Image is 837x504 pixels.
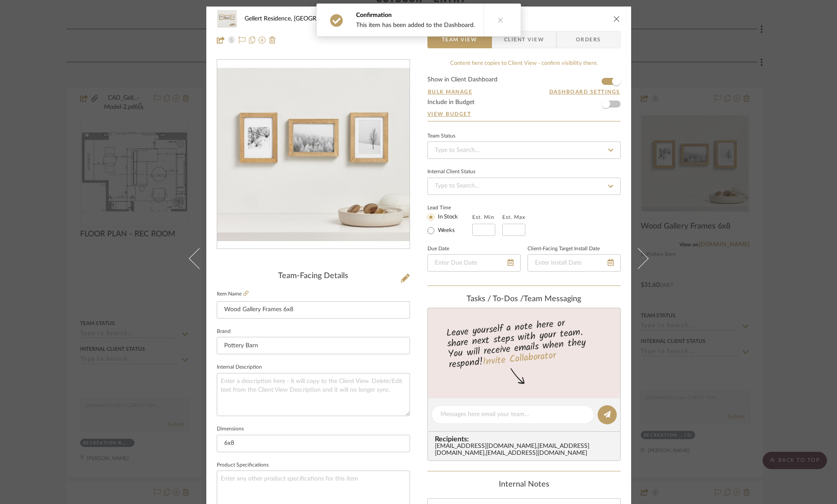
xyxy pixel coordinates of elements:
button: close [613,15,621,23]
div: Content here copies to Client View - confirm visibility there. [427,59,621,68]
input: Enter Item Name [217,301,410,319]
div: Confirmation [356,11,475,20]
button: Bulk Manage [427,88,473,96]
div: Team Status [427,134,455,138]
span: Tasks / To-Dos / [467,295,524,303]
mat-radio-group: Select item type [427,212,472,236]
input: Enter Brand [217,337,410,354]
div: This item has been added to the Dashboard. [356,21,475,29]
label: Brand [217,329,231,334]
label: Due Date [427,247,449,251]
label: Weeks [436,227,455,235]
label: In Stock [436,213,458,221]
span: Recipients: [435,435,617,443]
div: 0 [217,68,410,241]
div: Internal Client Status [427,170,475,174]
button: Dashboard Settings [549,88,621,96]
span: Gellert Residence, [GEOGRAPHIC_DATA] [245,16,360,22]
input: Enter Install Date [528,254,621,272]
input: Enter the dimensions of this item [217,435,410,452]
span: Client View [504,31,544,48]
label: Item Name [217,290,249,298]
label: Client-Facing Target Install Date [528,247,600,251]
input: Type to Search… [427,178,621,195]
label: Lead Time [427,204,472,212]
div: team Messaging [427,295,621,304]
label: Internal Description [217,365,262,370]
label: Product Specifications [217,463,269,467]
div: Internal Notes [427,480,621,490]
div: Leave yourself a note here or share next steps with your team. You will receive emails when they ... [426,314,622,372]
div: [EMAIL_ADDRESS][DOMAIN_NAME] , [EMAIL_ADDRESS][DOMAIN_NAME] , [EMAIL_ADDRESS][DOMAIN_NAME] [435,443,617,457]
label: Dimensions [217,427,244,431]
input: Enter Due Date [427,254,521,272]
span: Orders [566,31,611,48]
img: Remove from project [269,37,276,44]
label: Est. Min [472,214,494,220]
label: Est. Max [502,214,525,220]
img: 3bdfb8f8-01b4-4201-9c77-68f57c9bc708_48x40.jpg [217,10,238,27]
a: View Budget [427,111,621,118]
div: Team-Facing Details [217,272,410,281]
input: Type to Search… [427,141,621,159]
img: 3bdfb8f8-01b4-4201-9c77-68f57c9bc708_436x436.jpg [217,68,410,241]
a: Invite Collaborator [482,348,556,370]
